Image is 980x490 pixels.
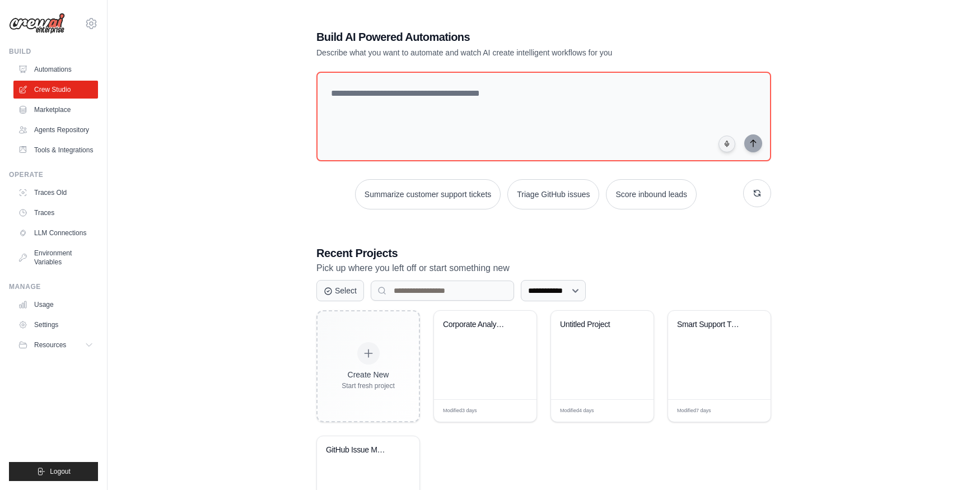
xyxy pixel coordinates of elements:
img: Logo [9,13,65,34]
span: Edit [627,407,637,415]
div: Smart Support Ticket Automation [677,320,745,330]
div: Untitled Project [560,320,628,330]
p: Describe what you want to automate and watch AI create intelligent workflows for you [316,47,693,58]
div: Start fresh project [342,381,395,390]
a: Usage [13,296,98,314]
button: Resources [13,336,98,354]
button: Logout [9,462,98,481]
h1: Build AI Powered Automations [316,29,693,45]
div: Corporate Analysis Multi-Agent System [443,320,511,330]
a: Traces [13,204,98,222]
span: Modified 7 days [677,407,711,415]
button: Select [316,280,364,301]
a: Settings [13,316,98,334]
span: Modified 4 days [560,407,594,415]
a: LLM Connections [13,224,98,242]
a: Agents Repository [13,121,98,139]
div: Build [9,47,98,56]
button: Get new suggestions [743,179,771,207]
button: Score inbound leads [606,179,697,209]
div: Operate [9,170,98,179]
p: Pick up where you left off or start something new [316,261,771,276]
a: Crew Studio [13,81,98,99]
a: Automations [13,60,98,78]
a: Traces Old [13,184,98,202]
h3: Recent Projects [316,245,771,261]
a: Marketplace [13,101,98,119]
a: Environment Variables [13,244,98,271]
button: Summarize customer support tickets [355,179,501,209]
span: Edit [744,407,754,415]
button: Triage GitHub issues [507,179,599,209]
div: Create New [342,369,395,380]
a: Tools & Integrations [13,141,98,159]
span: Edit [510,407,520,415]
span: Resources [34,340,66,349]
div: Manage [9,282,98,291]
span: Logout [50,467,71,476]
span: Modified 3 days [443,407,477,415]
div: GitHub Issue Manager [326,445,394,455]
button: Click to speak your automation idea [718,136,735,152]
